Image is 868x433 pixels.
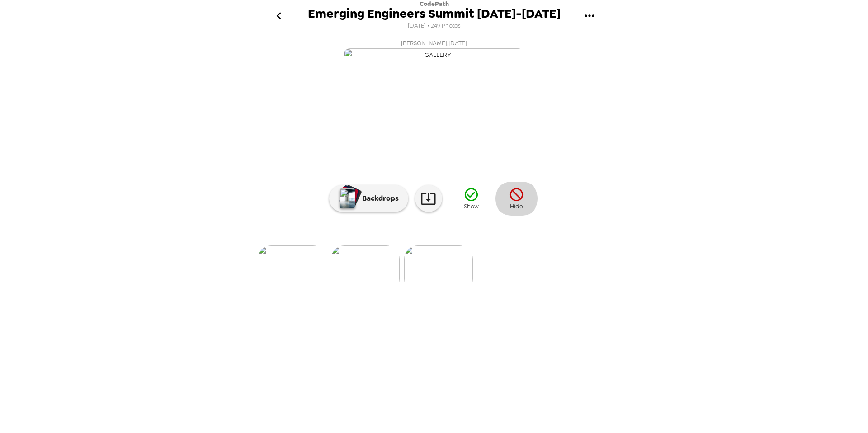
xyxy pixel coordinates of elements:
[344,48,524,61] img: gallery
[575,1,604,31] button: gallery menu
[331,245,400,292] img: gallery
[449,182,494,216] button: Show
[401,38,467,48] span: [PERSON_NAME] , [DATE]
[494,182,539,216] button: Hide
[358,193,399,204] p: Backdrops
[308,8,561,20] span: Emerging Engineers Summit [DATE]-[DATE]
[253,35,615,64] button: [PERSON_NAME],[DATE]
[329,185,408,212] button: Backdrops
[264,1,293,31] button: go back
[258,245,326,292] img: gallery
[510,202,523,210] span: Hide
[404,245,473,292] img: gallery
[464,202,479,210] span: Show
[408,20,461,32] span: [DATE] • 249 Photos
